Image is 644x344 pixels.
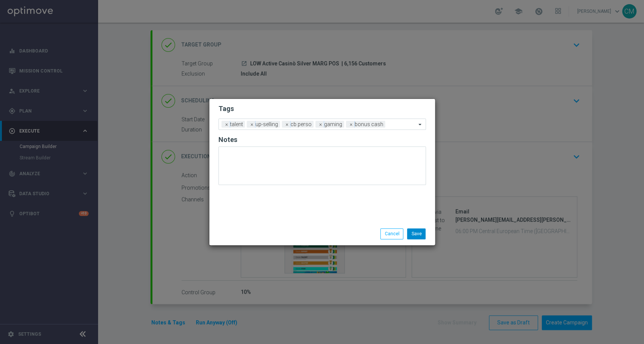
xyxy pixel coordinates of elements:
span: × [317,121,324,128]
span: × [284,121,290,128]
h2: Notes [218,135,426,144]
h2: Tags [218,104,426,113]
ng-select: bonus cash, cb perso, gaming, talent, up-selling [218,119,426,130]
button: Cancel [380,228,403,239]
span: gaming [322,121,344,128]
span: talent [228,121,245,128]
span: bonus cash [353,121,385,128]
span: × [223,121,230,128]
span: up-selling [254,121,280,128]
span: × [249,121,255,128]
span: cb perso [289,121,314,128]
button: Save [407,228,426,239]
span: × [348,121,355,128]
